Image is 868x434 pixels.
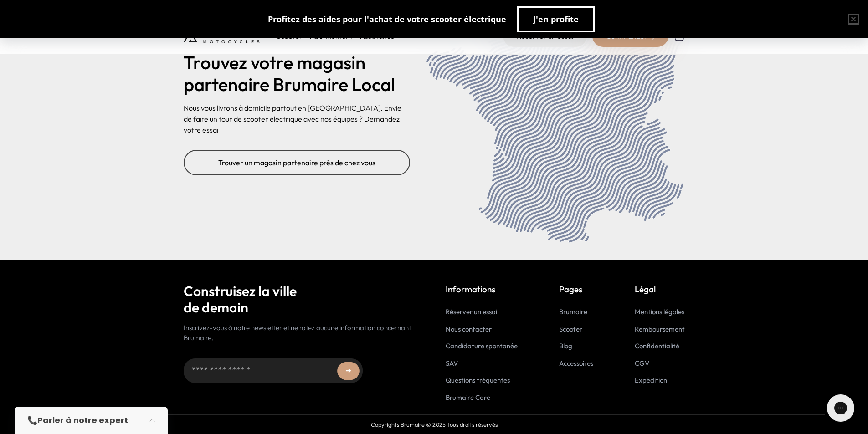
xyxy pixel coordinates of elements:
a: Mentions légales [635,307,684,316]
input: Adresse email... [184,358,363,383]
a: Accessoires [559,359,593,368]
p: Nous vous livrons à domicile partout en [GEOGRAPHIC_DATA]. Envie de faire un tour de scooter élec... [184,102,410,135]
p: Légal [635,283,685,296]
h2: Trouvez votre magasin partenaire Brumaire Local [184,51,410,95]
iframe: Gorgias live chat messenger [822,391,859,425]
a: Scooter [559,325,582,333]
h2: Construisez la ville de demain [184,283,423,316]
a: Remboursement [635,325,685,333]
a: Brumaire Care [446,393,490,402]
a: Candidature spontanée [446,342,518,350]
p: Pages [559,283,593,296]
p: Inscrivez-vous à notre newsletter et ne ratez aucune information concernant Brumaire. [184,323,423,343]
a: Réserver un essai [446,307,497,316]
a: SAV [446,359,458,368]
a: CGV [635,359,649,368]
a: Expédition [635,376,667,384]
a: Brumaire [559,307,587,316]
p: Informations [446,283,518,296]
a: Trouver un magasin partenaire près de chez vous [184,150,410,175]
a: Questions fréquentes [446,376,510,384]
a: Blog [559,342,572,350]
a: Nous contacter [446,325,492,333]
button: ➜ [337,362,360,380]
p: Copyrights Brumaire © 2025 Tous droits réservés [43,420,825,429]
a: Confidentialité [635,342,679,350]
